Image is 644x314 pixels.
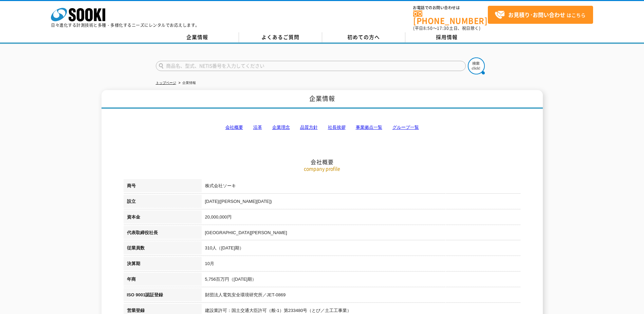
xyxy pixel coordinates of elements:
h1: 企業情報 [102,90,543,109]
td: [GEOGRAPHIC_DATA][PERSON_NAME] [202,226,521,242]
th: 代表取締役社長 [124,226,202,242]
img: btn_search.png [468,57,485,74]
li: 企業情報 [177,80,196,87]
a: 会社概要 [225,125,243,130]
a: 事業拠点一覧 [356,125,382,130]
td: 財団法人電気安全環境研究所／JET-0869 [202,288,521,304]
a: [PHONE_NUMBER] [413,11,488,24]
a: 採用情報 [405,32,489,42]
a: トップページ [156,81,176,85]
a: グループ一覧 [392,125,419,130]
td: 5,756百万円（[DATE]期） [202,273,521,288]
a: 初めての方へ [322,32,405,42]
th: 決算期 [124,257,202,273]
td: 株式会社ソーキ [202,179,521,195]
a: よくあるご質問 [239,32,322,42]
td: 10月 [202,257,521,273]
th: 設立 [124,195,202,210]
th: 商号 [124,179,202,195]
span: 初めての方へ [347,33,380,41]
p: 日々進化する計測技術と多種・多様化するニーズにレンタルでお応えします。 [51,23,200,27]
input: 商品名、型式、NETIS番号を入力してください [156,61,466,71]
a: 企業情報 [156,32,239,42]
th: 資本金 [124,210,202,226]
td: 310人（[DATE]期） [202,241,521,257]
span: 8:50 [423,25,433,31]
span: はこちら [495,10,586,20]
strong: お見積り･お問い合わせ [508,11,565,19]
th: 従業員数 [124,241,202,257]
span: (平日 ～ 土日、祝日除く) [413,25,480,31]
a: お見積り･お問い合わせはこちら [488,6,593,24]
th: 年商 [124,273,202,288]
p: company profile [124,165,521,172]
span: お電話でのお問い合わせは [413,6,488,10]
a: 社長挨拶 [328,125,346,130]
td: 20,000,000円 [202,210,521,226]
td: [DATE]([PERSON_NAME][DATE]) [202,195,521,210]
h2: 会社概要 [124,90,521,165]
a: 品質方針 [300,125,318,130]
a: 企業理念 [272,125,290,130]
a: 沿革 [253,125,262,130]
span: 17:30 [437,25,449,31]
th: ISO 9001認証登録 [124,288,202,304]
